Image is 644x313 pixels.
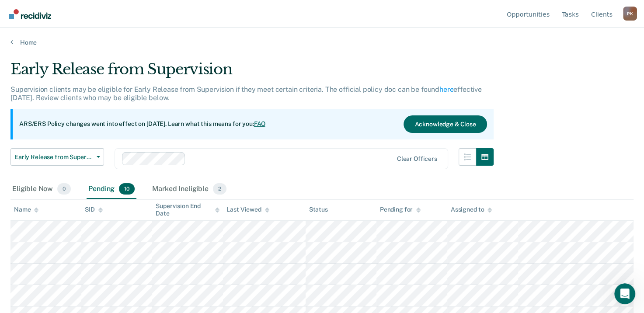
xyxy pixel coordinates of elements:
span: 2 [213,183,226,195]
div: Early Release from Supervision [10,60,494,85]
span: 0 [57,183,71,195]
div: P K [623,7,637,21]
div: Pending10 [87,180,136,199]
div: SID [85,206,103,213]
div: Status [309,206,328,213]
div: Marked Ineligible2 [150,180,228,199]
div: Clear officers [397,155,437,163]
span: 10 [119,183,135,195]
a: here [439,85,453,94]
button: Acknowledge & Close [404,115,487,133]
iframe: Intercom live chat [614,283,635,304]
div: Pending for [380,206,421,213]
img: Recidiviz [9,9,51,19]
div: Supervision End Date [156,202,219,217]
span: Early Release from Supervision [14,153,93,161]
div: Eligible Now0 [10,180,73,199]
div: Name [14,206,38,213]
div: Assigned to [451,206,492,213]
div: Last Viewed [226,206,269,213]
p: ARS/ERS Policy changes went into effect on [DATE]. Learn what this means for you: [19,120,266,129]
button: Profile dropdown button [623,7,637,21]
button: Early Release from Supervision [10,148,104,166]
a: Home [10,38,634,46]
a: FAQ [254,120,266,127]
p: Supervision clients may be eligible for Early Release from Supervision if they meet certain crite... [10,85,482,102]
